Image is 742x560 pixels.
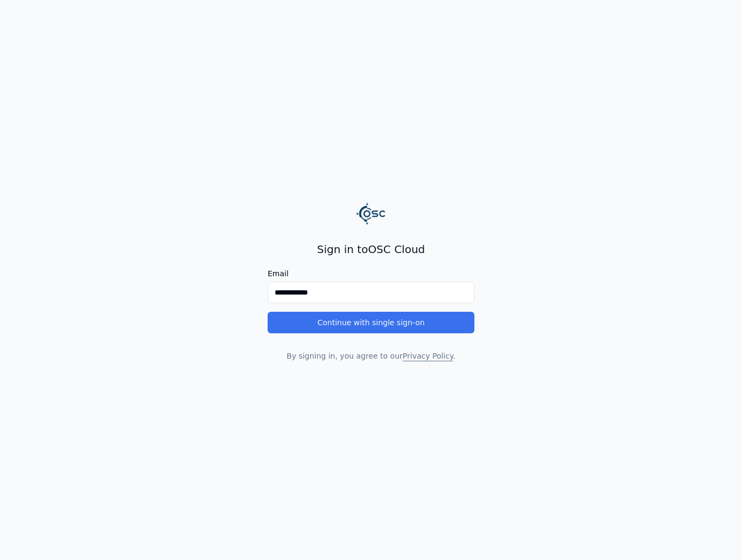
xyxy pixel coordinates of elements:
img: Logo [356,199,386,229]
label: Email [268,270,474,277]
button: Continue with single sign-on [268,312,474,333]
h2: Sign in to OSC Cloud [268,242,474,257]
p: By signing in, you agree to our . [268,351,474,361]
a: Privacy Policy [403,352,453,360]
